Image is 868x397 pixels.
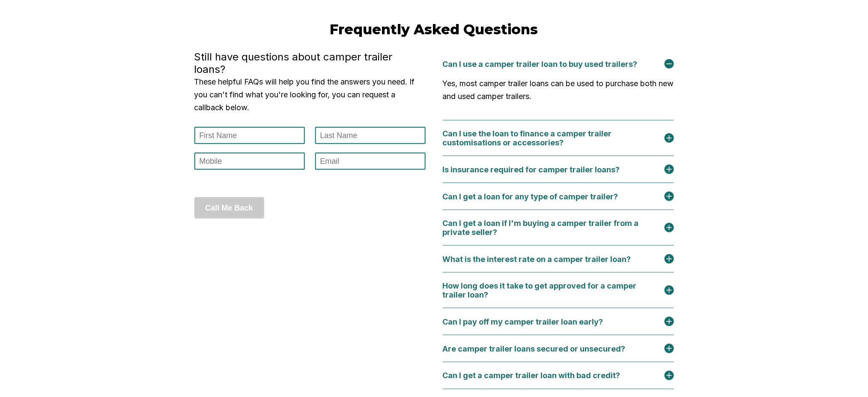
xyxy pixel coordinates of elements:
img: plus [665,317,674,326]
input: Email [315,153,426,170]
div: What is the interest rate on a camper trailer loan? [443,255,641,264]
div: Can I get a loan for any type of camper trailer? [443,192,629,201]
img: plus [665,254,674,264]
div: Can I get a loan if I'm buying a camper trailer from a private seller? [443,219,665,237]
h2: Frequently Asked Questions [194,21,674,38]
div: Can I use a camper trailer loan to buy used trailers? [443,60,648,69]
img: plus [665,133,674,143]
input: First Name [194,127,305,144]
p: These helpful FAQs will help you find the answers you need. If you can't find what you're looking... [194,75,426,114]
div: Is insurance required for camper trailer loans? [443,165,630,174]
div: Are camper trailer loans secured or unsecured? [443,344,636,353]
img: plus [665,223,674,232]
img: minus [665,59,674,69]
img: plus [665,165,674,174]
p: Yes, most camper trailer loans can be used to purchase both new and used camper trailers. [443,77,674,103]
img: plus [665,286,674,295]
button: Call Me Back [194,197,264,219]
input: Mobile [194,153,305,170]
div: Can I get a camper trailer loan with bad credit? [443,371,631,380]
h4: Still have questions about camper trailer loans? [194,51,426,75]
div: How long does it take to get approved for a camper trailer loan? [443,281,665,299]
input: Last Name [315,127,426,144]
img: plus [665,192,674,201]
img: plus [665,344,674,353]
div: Can I use the loan to finance a camper trailer customisations or accessories? [443,129,665,147]
img: plus [665,371,674,380]
div: Can I pay off my camper trailer loan early? [443,317,614,326]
